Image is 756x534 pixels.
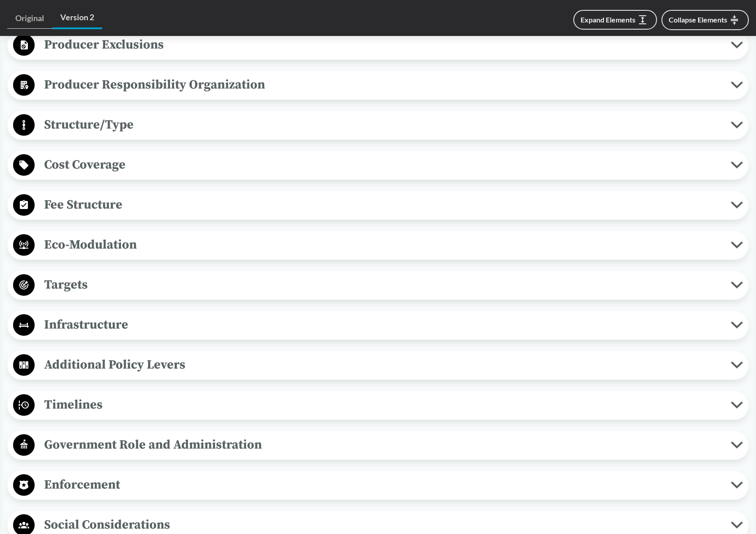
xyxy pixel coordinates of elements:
[35,235,731,255] span: Eco-Modulation
[10,474,746,497] button: Enforcement
[10,74,746,97] button: Producer Responsibility Organization
[35,435,731,455] span: Government Role and Administration
[10,274,746,297] button: Targets
[7,8,52,29] a: Original
[10,314,746,337] button: Infrastructure
[10,34,746,57] button: Producer Exclusions
[10,194,746,217] button: Fee Structure
[35,395,731,415] span: Timelines
[10,154,746,177] button: Cost Coverage
[10,114,746,137] button: Structure/Type
[35,275,731,295] span: Targets
[35,315,731,335] span: Infrastructure
[35,355,731,375] span: Additional Policy Levers
[35,75,731,95] span: Producer Responsibility Organization
[661,10,749,30] button: Collapse Elements
[10,434,746,457] button: Government Role and Administration
[52,7,102,29] a: Version 2
[10,394,746,417] button: Timelines
[10,354,746,377] button: Additional Policy Levers
[35,115,731,135] span: Structure/Type
[35,195,731,215] span: Fee Structure
[35,475,731,495] span: Enforcement
[10,234,746,257] button: Eco-Modulation
[35,155,731,175] span: Cost Coverage
[573,10,657,30] button: Expand Elements
[35,35,731,55] span: Producer Exclusions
